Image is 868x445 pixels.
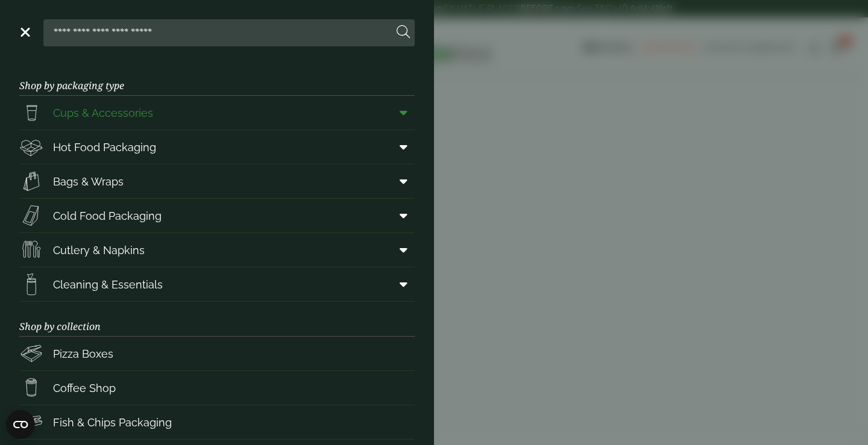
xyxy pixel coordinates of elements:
button: Open CMP widget [6,410,35,439]
img: Paper_carriers.svg [19,169,43,193]
span: Bags & Wraps [53,173,124,190]
img: Pizza_boxes.svg [19,341,43,366]
a: Coffee Shop [19,371,415,405]
a: Cold Food Packaging [19,199,415,232]
img: PintNhalf_cup.svg [19,101,43,125]
img: HotDrink_paperCup.svg [19,376,43,400]
img: open-wipe.svg [19,272,43,296]
a: Cutlery & Napkins [19,233,415,267]
span: Cleaning & Essentials [53,276,163,293]
a: Hot Food Packaging [19,130,415,164]
span: Fish & Chips Packaging [53,414,172,431]
a: Pizza Boxes [19,337,415,370]
img: Cutlery.svg [19,238,43,262]
a: Bags & Wraps [19,164,415,198]
span: Hot Food Packaging [53,139,156,155]
img: Sandwich_box.svg [19,204,43,228]
span: Cutlery & Napkins [53,242,145,258]
a: Cleaning & Essentials [19,267,415,301]
img: Deli_box.svg [19,135,43,159]
span: Cups & Accessories [53,105,153,121]
a: Fish & Chips Packaging [19,405,415,439]
a: Cups & Accessories [19,96,415,129]
span: Cold Food Packaging [53,208,162,224]
h3: Shop by packaging type [19,61,415,96]
h3: Shop by collection [19,302,415,337]
span: Coffee Shop [53,380,116,396]
span: Pizza Boxes [53,346,113,362]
